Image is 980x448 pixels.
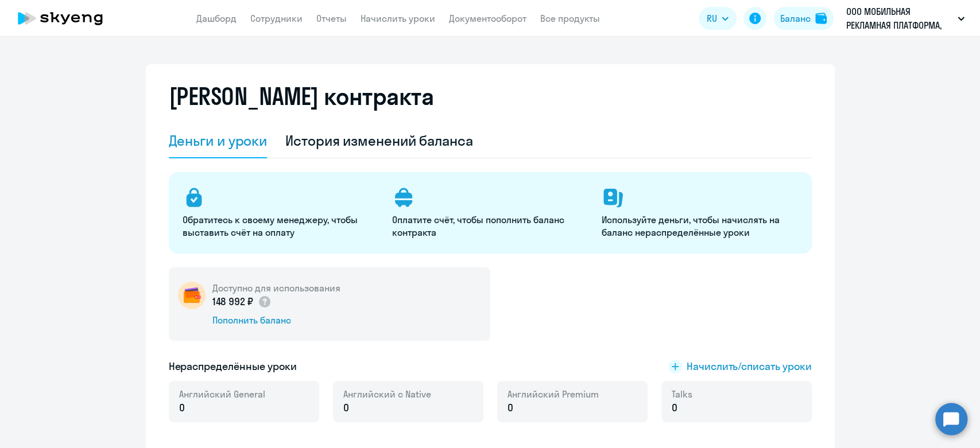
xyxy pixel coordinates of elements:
[392,213,588,239] p: Оплатите счёт, чтобы пополнить баланс контракта
[212,294,272,309] p: 148 992 ₽
[178,282,206,309] img: wallet-circle.png
[508,400,513,415] span: 0
[212,282,340,294] h5: Доступно для использования
[343,400,349,415] span: 0
[169,131,268,150] div: Деньги и уроки
[169,83,434,110] h2: [PERSON_NAME] контракта
[672,388,692,400] span: Talks
[815,13,827,24] img: balance
[707,11,717,25] span: RU
[773,7,834,30] button: Балансbalance
[840,5,970,32] button: ООО МОБИЛЬНАЯ РЕКЛАМНАЯ ПЛАТФОРМА, Предоплата
[285,131,473,150] div: История изменений баланса
[780,11,811,25] div: Баланс
[196,13,237,24] a: Дашборд
[699,7,737,30] button: RU
[508,388,599,400] span: Английский Premium
[212,314,340,326] div: Пополнить баланс
[250,13,303,24] a: Сотрудники
[361,13,435,24] a: Начислить уроки
[316,13,347,24] a: Отчеты
[179,388,265,400] span: Английский General
[540,13,600,24] a: Все продукты
[672,400,677,415] span: 0
[687,359,812,374] span: Начислить/списать уроки
[183,213,378,239] p: Обратитесь к своему менеджеру, чтобы выставить счёт на оплату
[343,388,431,400] span: Английский с Native
[602,213,797,239] p: Используйте деньги, чтобы начислять на баланс нераспределённые уроки
[179,400,185,415] span: 0
[449,13,526,24] a: Документооборот
[846,5,953,32] p: ООО МОБИЛЬНАЯ РЕКЛАМНАЯ ПЛАТФОРМА, Предоплата
[169,359,297,374] h5: Нераспределённые уроки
